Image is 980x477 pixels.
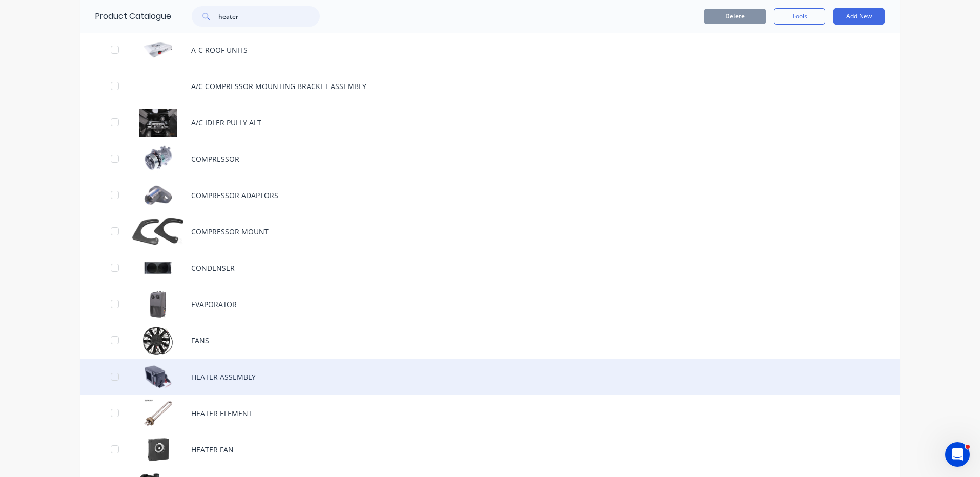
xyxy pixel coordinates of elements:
div: EVAPORATOREVAPORATOR [80,286,900,322]
div: COMPRESSOR MOUNTCOMPRESSOR MOUNT [80,213,900,250]
div: A-C ROOF UNITSA-C ROOF UNITS [80,32,900,68]
button: Tools [774,8,825,25]
div: A/C IDLER PULLY ALTA/C IDLER PULLY ALT [80,104,900,141]
button: Add New [833,8,885,25]
div: HEATER FANHEATER FAN [80,431,900,468]
div: A/C COMPRESSOR MOUNTING BRACKET ASSEMBLY [80,68,900,104]
div: HEATER ASSEMBLYHEATER ASSEMBLY [80,359,900,395]
div: CONDENSERCONDENSER [80,250,900,286]
input: Search... [218,6,320,27]
div: COMPRESSOR ADAPTORSCOMPRESSOR ADAPTORS [80,177,900,213]
button: Delete [704,9,766,24]
div: COMPRESSORCOMPRESSOR [80,141,900,177]
iframe: Intercom live chat [945,442,970,467]
div: FANSFANS [80,322,900,359]
div: HEATER ELEMENTHEATER ELEMENT [80,395,900,431]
